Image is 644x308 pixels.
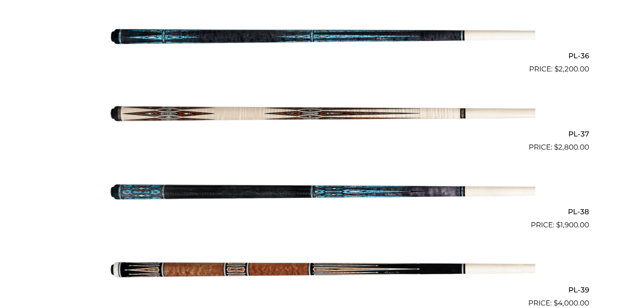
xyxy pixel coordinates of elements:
[554,143,589,151] bdi: 2,800.00
[556,221,589,229] bdi: 1,900.00
[55,48,589,64] h2: PL-36
[55,282,589,297] h2: PL-39
[109,0,535,71] img: PL-36
[55,78,589,153] a: PL-37 $2,800.00
[109,156,535,227] img: PL-38
[109,234,535,305] img: PL-39
[55,204,589,220] h2: PL-38
[554,299,589,307] bdi: 4,000.00
[109,78,535,149] img: PL-37
[554,143,558,151] span: $
[554,65,559,73] span: $
[554,299,558,307] span: $
[556,221,560,229] span: $
[55,0,589,75] a: PL-36 $2,200.00
[554,65,589,73] bdi: 2,200.00
[55,126,589,142] h2: PL-37
[55,156,589,231] a: PL-38 $1,900.00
